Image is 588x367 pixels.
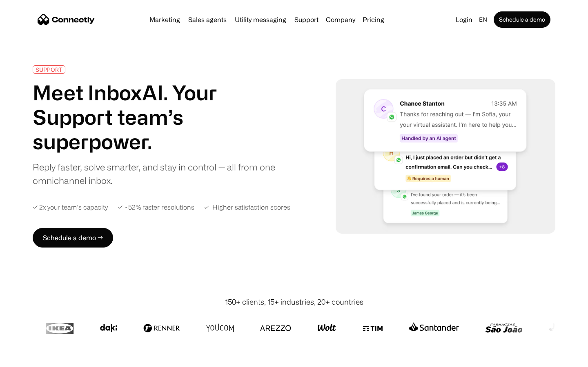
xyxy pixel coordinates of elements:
[225,296,363,307] div: 150+ clients, 15+ industries, 20+ countries
[33,203,108,211] div: ✓ 2x your team’s capacity
[232,16,290,23] a: Utility messaging
[326,14,355,25] div: Company
[16,353,49,364] ul: Language list
[204,203,290,211] div: ✓ Higher satisfaction scores
[33,160,281,187] div: Reply faster, solve smarter, and stay in control — all from one omnichannel inbox.
[494,11,550,28] a: Schedule a demo
[33,80,281,154] h1: Meet InboxAI. Your Support team’s superpower.
[118,203,194,211] div: ✓ ~52% faster resolutions
[185,16,230,23] a: Sales agents
[146,16,183,23] a: Marketing
[8,352,49,364] aside: Language selected: English
[359,16,388,23] a: Pricing
[479,14,487,25] div: en
[452,14,476,25] a: Login
[36,66,62,73] div: SUPPORT
[33,228,113,248] a: Schedule a demo →
[291,16,322,23] a: Support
